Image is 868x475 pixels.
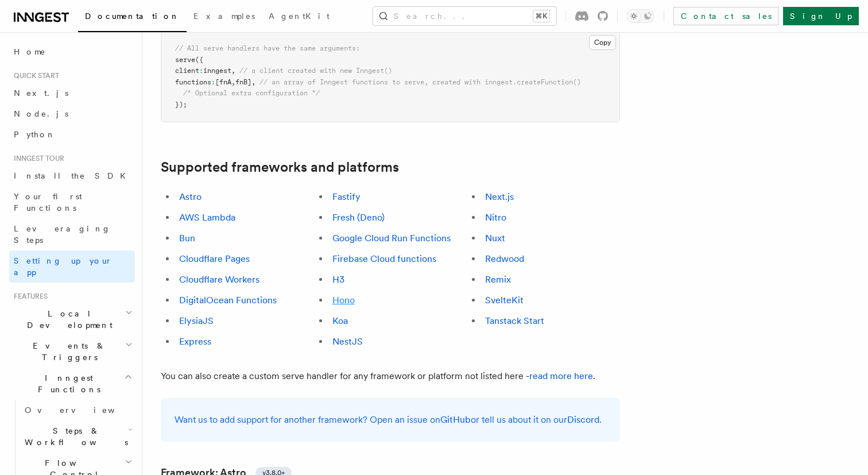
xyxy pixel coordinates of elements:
a: read more here [529,370,593,381]
span: Inngest tour [9,154,64,163]
button: Inngest Functions [9,368,135,400]
a: Supported frameworks and platforms [161,159,399,175]
a: Redwood [485,253,524,264]
button: Copy [589,35,616,50]
span: // an array of Inngest functions to serve, created with inngest.createFunction() [259,78,581,86]
p: Want us to add support for another framework? Open an issue on or tell us about it on our . [175,412,606,428]
a: Overview [20,400,135,420]
span: serve [175,56,195,64]
a: NestJS [332,336,363,347]
button: Steps & Workflows [20,420,135,453]
button: Local Development [9,303,135,335]
a: Express [179,336,211,347]
a: Nitro [485,212,506,223]
span: ({ [195,56,203,64]
kbd: ⌘K [533,10,549,22]
a: Fresh (Deno) [332,212,385,223]
span: inngest [203,67,231,75]
button: Search...⌘K [373,7,556,25]
a: Astro [179,191,201,202]
a: Install the SDK [9,165,135,186]
a: Your first Functions [9,186,135,218]
span: Next.js [14,88,68,98]
a: Leveraging Steps [9,218,135,250]
span: /* Optional extra configuration */ [183,89,320,97]
a: Fastify [332,191,361,202]
a: Remix [485,274,511,285]
span: client [175,67,199,75]
a: Next.js [9,83,135,103]
a: Discord [567,414,599,425]
span: Overview [25,406,143,415]
a: AgentKit [262,3,336,31]
a: Cloudflare Pages [179,253,250,264]
a: Tanstack Start [485,315,544,326]
span: , [231,78,235,86]
p: You can also create a custom serve handler for any framework or platform not listed here - . [161,368,620,384]
a: Node.js [9,103,135,124]
span: Documentation [85,11,180,21]
span: // a client created with new Inngest() [239,67,392,75]
span: [fnA [215,78,231,86]
span: Home [14,46,46,57]
span: : [211,78,215,86]
span: : [199,67,203,75]
a: Google Cloud Run Functions [332,233,451,244]
a: ElysiaJS [179,315,214,326]
span: Your first Functions [14,192,82,213]
a: Next.js [485,191,514,202]
a: Firebase Cloud functions [332,253,436,264]
span: Node.js [14,109,68,118]
a: Koa [332,315,348,326]
a: Python [9,124,135,145]
a: Setting up your app [9,250,135,283]
a: Documentation [78,3,187,32]
span: , [251,78,255,86]
span: Setting up your app [14,256,113,277]
a: Nuxt [485,233,505,244]
button: Toggle dark mode [627,9,654,23]
span: Install the SDK [14,171,133,180]
a: Examples [187,3,262,31]
span: Events & Triggers [9,340,125,363]
span: Python [14,130,56,139]
a: AWS Lambda [179,212,235,223]
a: Sign Up [783,7,859,25]
a: Cloudflare Workers [179,274,259,285]
span: Features [9,292,48,301]
span: Inngest Functions [9,372,124,395]
span: }); [175,101,187,109]
a: H3 [332,274,344,285]
a: Contact sales [673,7,778,25]
span: AgentKit [269,11,330,21]
span: fnB] [235,78,251,86]
a: GitHub [440,414,471,425]
button: Events & Triggers [9,335,135,368]
a: Bun [179,233,195,244]
span: Leveraging Steps [14,224,111,245]
span: Quick start [9,71,59,80]
a: Home [9,41,135,62]
span: functions [175,78,211,86]
a: SvelteKit [485,295,524,306]
a: DigitalOcean Functions [179,295,277,306]
span: Local Development [9,308,125,331]
span: , [231,67,235,75]
span: Steps & Workflows [20,425,128,448]
span: Examples [193,11,255,21]
a: Hono [332,295,355,306]
span: // All serve handlers have the same arguments: [175,44,360,52]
